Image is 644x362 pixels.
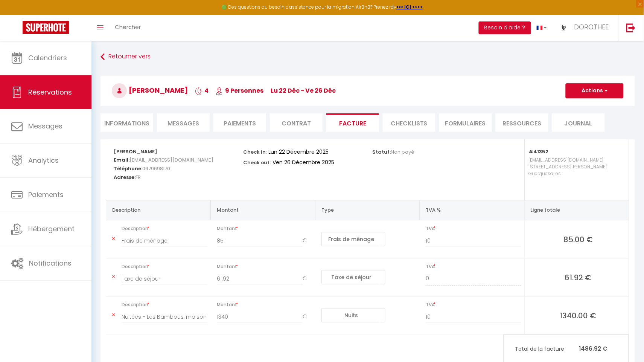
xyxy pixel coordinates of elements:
[167,119,199,128] span: Messages
[217,299,312,310] span: Montant
[524,200,629,220] th: Ligne totale
[373,147,415,156] p: Statut:
[211,200,315,220] th: Montant
[28,87,72,97] span: Réservations
[426,223,521,234] span: TVA
[114,174,135,181] strong: Adresse:
[106,200,211,220] th: Description
[315,200,420,220] th: Type
[129,154,213,165] span: [EMAIL_ADDRESS][DOMAIN_NAME]
[420,200,524,220] th: TVA %
[28,53,67,63] span: Calendriers
[217,261,312,272] span: Montant
[529,155,621,192] p: [EMAIL_ADDRESS][DOMAIN_NAME] [STREET_ADDRESS][PERSON_NAME] Guerquesalles
[112,86,188,95] span: [PERSON_NAME]
[303,272,312,286] span: €
[114,156,129,163] strong: Email:
[28,156,59,165] span: Analytics
[426,299,521,310] span: TVA
[114,165,142,172] strong: Téléphone:
[558,21,569,33] img: ...
[552,113,605,132] li: Journal
[426,261,521,272] span: TVA
[122,223,208,234] span: Description
[326,113,379,132] li: Facture
[303,234,312,247] span: €
[28,224,75,234] span: Hébergement
[626,23,636,32] img: logout
[142,163,170,174] span: 0679698170
[213,113,266,132] li: Paiements
[135,172,141,183] span: FR
[28,121,62,131] span: Messages
[531,234,626,244] span: 85.00 €
[270,113,323,132] li: Contrat
[504,341,629,357] p: 1486.92 €
[195,86,209,95] span: 4
[216,86,263,95] span: 9 Personnes
[566,83,624,98] button: Actions
[529,148,549,155] strong: #41352
[100,113,153,132] li: Informations
[574,22,609,32] span: DOROTHEE
[383,113,435,132] li: CHECKLISTS
[114,148,157,155] strong: [PERSON_NAME]
[28,190,64,199] span: Paiements
[439,113,492,132] li: FORMULAIRES
[531,310,626,321] span: 1340.00 €
[391,148,415,156] span: Non payé
[23,21,69,34] img: Super Booking
[479,21,531,34] button: Besoin d'aide ?
[29,258,72,268] span: Notifications
[271,86,336,95] span: lu 22 Déc - ve 26 Déc
[531,272,626,283] span: 61.92 €
[553,15,618,41] a: ... DOROTHEE
[396,4,423,10] a: >>> ICI <<<<
[217,223,312,234] span: Montant
[115,23,141,31] span: Chercher
[243,157,271,166] p: Check out:
[496,113,548,132] li: Ressources
[303,310,312,324] span: €
[100,50,635,64] a: Retourner vers
[109,15,146,41] a: Chercher
[122,261,208,272] span: Description
[122,299,208,310] span: Description
[243,147,267,156] p: Check in:
[515,345,579,353] span: Total de la facture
